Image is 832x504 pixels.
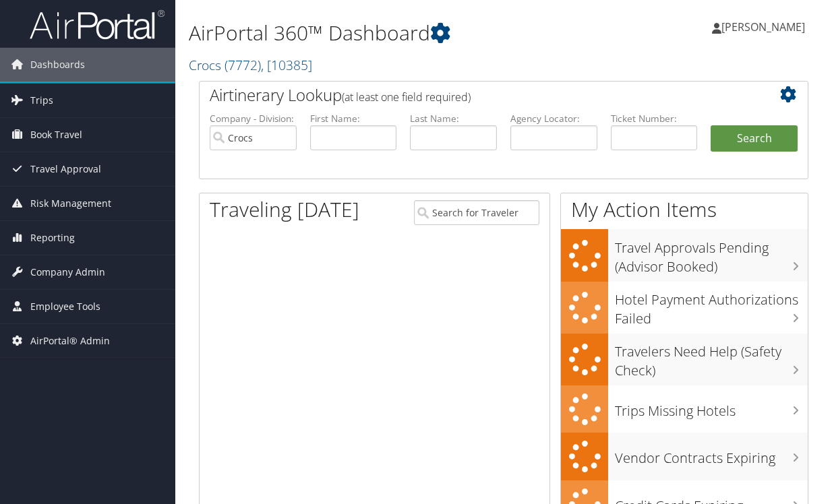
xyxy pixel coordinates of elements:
label: Agency Locator: [510,112,597,125]
h1: AirPortal 360™ Dashboard [189,19,609,47]
h1: Traveling [DATE] [210,195,359,224]
span: , [ 10385 ] [261,56,312,74]
a: [PERSON_NAME] [712,7,819,47]
a: Travel Approvals Pending (Advisor Booked) [561,229,808,281]
span: Risk Management [30,187,111,220]
label: Last Name: [410,112,497,125]
label: Ticket Number: [611,112,698,125]
h3: Travelers Need Help (Safety Check) [615,336,808,380]
a: Vendor Contracts Expiring [561,433,808,480]
a: Trips Missing Hotels [561,385,808,433]
span: Dashboards [30,48,85,82]
span: Reporting [30,221,75,255]
img: airportal-logo.png [30,9,165,40]
span: (at least one field required) [342,90,471,104]
h1: My Action Items [561,195,808,224]
label: First Name: [310,112,397,125]
span: Trips [30,84,53,117]
span: [PERSON_NAME] [721,20,805,34]
span: AirPortal® Admin [30,324,110,358]
h2: Airtinerary Lookup [210,84,747,106]
button: Search [711,125,798,152]
h3: Travel Approvals Pending (Advisor Booked) [615,232,808,276]
span: Travel Approval [30,152,101,186]
a: Travelers Need Help (Safety Check) [561,334,808,385]
span: Employee Tools [30,290,100,323]
h3: Vendor Contracts Expiring [615,442,808,468]
span: ( 7772 ) [225,56,261,74]
span: Book Travel [30,118,82,152]
a: Crocs [189,56,312,74]
h3: Hotel Payment Authorizations Failed [615,284,808,328]
span: Company Admin [30,255,105,289]
h3: Trips Missing Hotels [615,395,808,420]
input: Search for Traveler [414,200,539,225]
a: Hotel Payment Authorizations Failed [561,282,808,334]
label: Company - Division: [210,112,297,125]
